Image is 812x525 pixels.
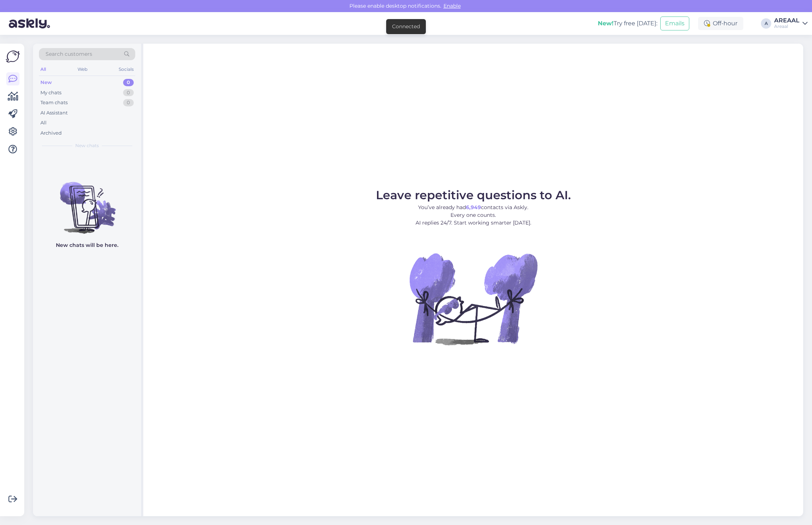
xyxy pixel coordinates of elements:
[75,142,99,149] span: New chats
[76,65,89,74] div: Web
[466,204,481,211] b: 6,949
[376,204,571,227] p: You’ve already had contacts via Askly. Every one counts. AI replies 24/7. Start working smarter [...
[376,188,571,202] span: Leave repetitive questions to AI.
[123,79,134,86] div: 0
[6,50,20,63] img: Askly Logo
[40,130,62,137] div: Archived
[123,99,134,106] div: 0
[761,18,771,29] div: A
[123,89,134,96] div: 0
[698,17,743,30] div: Off-hour
[598,20,614,27] b: New!
[407,233,539,365] img: No Chat active
[33,169,141,235] img: No chats
[117,65,135,74] div: Socials
[40,89,61,96] div: My chats
[40,119,47,127] div: All
[392,23,420,30] div: Connected
[660,17,689,30] button: Emails
[774,23,800,29] div: Areaal
[40,109,68,117] div: AI Assistant
[441,3,463,9] span: Enable
[39,65,47,74] div: All
[774,18,800,23] div: AREAAL
[774,18,808,29] a: AREAALAreaal
[56,241,118,249] p: New chats will be here.
[40,99,68,106] div: Team chats
[40,79,52,86] div: New
[598,19,657,28] div: Try free [DATE]:
[46,50,92,58] span: Search customers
